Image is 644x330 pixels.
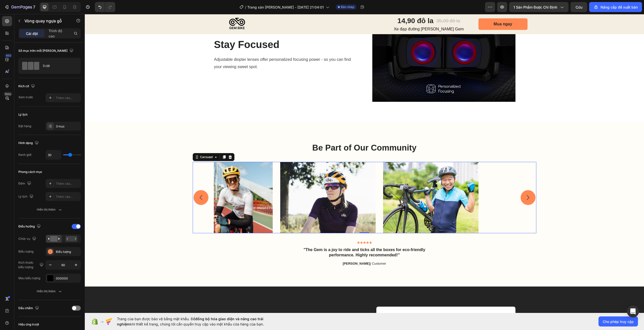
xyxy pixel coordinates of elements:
[247,5,324,9] font: Trang sản [PERSON_NAME] - [DATE] 21:04:01
[93,148,188,219] img: gempages_586248037760762563-dbd5e314-b3d4-4148-bed8-a54f9a237177.png
[56,276,68,280] font: 000000
[56,182,72,185] font: Thêm vào...
[18,224,35,228] font: Điều hướng
[95,2,115,12] div: Hoàn tác/Làm lại
[108,128,452,140] h2: Be Part of Our Community
[46,150,61,159] input: Tự động
[33,5,35,10] font: 7
[571,2,587,12] button: Cứu
[18,306,33,310] font: Dấu chấm
[436,176,451,191] button: Carousel Next Arrow
[129,42,271,57] p: Adjustable diopter lenses offer personalized focusing power - so you can find your viewing sweet ...
[210,233,350,244] p: "The Gem is a joy to ride and ticks all the boxes for eco-friendly performance. Highly recommended!”
[18,95,33,99] font: Xem trước
[109,176,124,191] button: Carousel Back Arrow
[24,18,67,24] p: Vòng quay ngựa gỗ
[5,92,11,96] font: Beta
[56,96,72,100] font: Thêm vào...
[18,49,67,53] font: Số mục trên mỗi [PERSON_NAME]
[18,124,31,128] font: Đặt hàng
[341,5,354,9] font: Bản nháp
[18,181,25,185] font: Đệm
[18,287,81,296] button: Hiển thị thêm
[24,18,62,23] font: Vòng quay ngựa gỗ
[627,305,639,317] div: Mở Intercom Messenger
[56,250,71,254] font: Biểu tượng
[18,261,33,269] font: Kích thước biểu tượng
[18,84,29,88] font: Kích cỡ
[18,113,27,116] font: Lý lịch
[298,148,394,219] img: gempages_586248037760762563-883e2af3-a5f9-40e0-9e8e-2534e00a3f1e.png
[18,237,30,241] font: Chức vụ
[18,276,40,280] font: Màu biểu tượng
[603,319,634,324] font: Cho phép truy cập
[56,124,65,128] font: 3 mục
[245,5,246,9] font: /
[114,141,129,145] div: Carousel
[18,141,33,145] font: Hình dạng
[509,2,569,12] button: 1 sản phẩm được chỉ định
[43,64,50,68] font: 3 cột
[2,2,37,12] button: 7
[37,208,56,211] font: Hiển thị thêm
[258,248,285,251] strong: [PERSON_NAME]
[130,322,264,326] font: khi thiết kế trang, chúng tôi cần quyền truy cập vào mật khẩu cửa hàng của bạn.
[18,205,81,214] button: Hiển thị thêm
[6,54,11,57] font: 450
[600,5,638,9] font: Nâng cấp để xuất bản
[56,195,72,199] font: Thêm vào...
[117,317,195,321] font: Trang của bạn được bảo vệ bằng mật khẩu. Để
[49,29,62,38] font: Trình độ cao
[18,322,39,326] font: Hiệu ứng trượt
[210,248,350,252] p: | Customer
[85,14,644,313] iframe: Khu vực thiết kế
[18,153,31,157] font: Ranh giới
[598,316,638,326] button: Cho phép truy cập
[18,195,27,198] font: Lý lịch
[513,5,557,9] font: 1 sản phẩm được chỉ định
[37,289,56,293] font: Hiển thị thêm
[129,24,271,37] p: Stay Focused
[195,148,291,219] img: gempages_586248037760762563-a1a27e53-5343-4b77-bac0-c0250cfd6787.png
[18,170,42,174] font: Phong cách mục
[18,250,33,253] font: Biểu tượng
[26,31,38,36] font: Cài đặt
[589,2,642,12] button: Nâng cấp để xuất bản
[576,5,582,9] font: Cứu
